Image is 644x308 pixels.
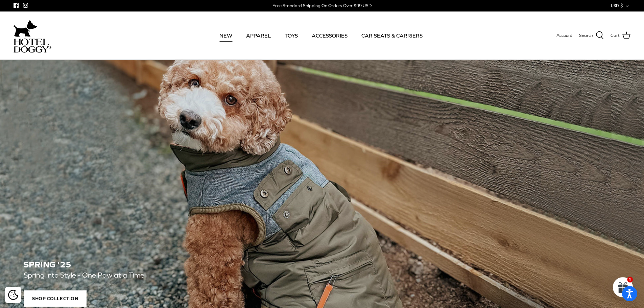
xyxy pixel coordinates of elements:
img: hoteldoggycom [14,39,51,53]
p: Spring into Style - One Paw at a Time [24,269,331,281]
a: APPAREL [240,24,277,47]
span: Shop Collection [24,290,87,307]
div: Primary navigation [100,24,542,47]
a: Instagram [23,3,28,8]
img: Cookie policy [8,290,18,300]
a: NEW [213,24,238,47]
span: Cart [611,32,620,39]
a: Facebook [14,3,19,8]
a: hoteldoggycom [14,18,51,53]
a: TOYS [279,24,304,47]
span: Account [556,33,572,38]
h2: SPRING '25 [24,260,620,269]
a: Free Standard Shipping On Orders Over $99 USD [272,1,372,11]
img: dog-icon.svg [14,18,37,39]
a: ACCESSORIES [306,24,354,47]
a: CAR SEATS & CARRIERS [355,24,429,47]
a: Cart [611,31,630,40]
a: Search [579,31,604,40]
a: Account [556,32,572,39]
div: Free Standard Shipping On Orders Over $99 USD [272,3,372,9]
button: Cookie policy [7,289,19,301]
span: Search [579,32,593,39]
div: Cookie policy [5,287,21,303]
